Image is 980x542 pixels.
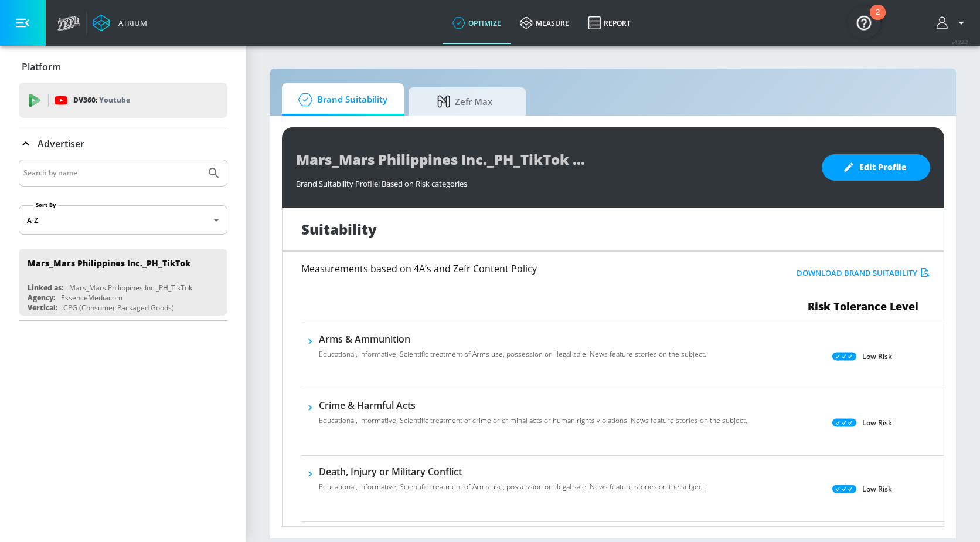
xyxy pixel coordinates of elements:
[19,127,227,160] div: Advertiser
[319,465,706,478] h6: Death, Injury or Military Conflict
[443,2,511,44] a: optimize
[114,18,147,28] div: Atrium
[319,399,747,433] div: Crime & Harmful ActsEducational, Informative, Scientific treatment of crime or criminal acts or h...
[33,201,59,209] label: Sort By
[19,50,227,83] div: Platform
[862,483,892,495] p: Low Risk
[301,264,730,273] h6: Measurements based on 4A’s and Zefr Content Policy
[69,283,192,293] div: Mars_Mars Philippines Inc._PH_TikTok
[579,2,640,44] a: Report
[862,416,892,429] p: Low Risk
[822,154,930,181] button: Edit Profile
[794,264,933,282] button: Download Brand Suitability
[808,299,918,313] span: Risk Tolerance Level
[23,165,201,181] input: Search by name
[876,12,880,28] div: 2
[319,349,706,360] p: Educational, Informative, Scientific treatment of Arms use, possession or illegal sale. News feat...
[19,249,227,316] div: Mars_Mars Philippines Inc._PH_TikTokLinked as:Mars_Mars Philippines Inc._PH_TikTokAgency:EssenceM...
[845,160,907,175] span: Edit Profile
[301,219,377,239] h1: Suitability
[63,303,174,313] div: CPG (Consumer Packaged Goods)
[294,86,387,114] span: Brand Suitability
[19,83,227,118] div: DV360: Youtube
[319,333,706,345] h6: Arms & Ammunition
[319,482,706,492] p: Educational, Informative, Scientific treatment of Arms use, possession or illegal sale. News feat...
[862,350,892,363] p: Low Risk
[19,160,227,320] div: Advertiser
[511,2,579,44] a: measure
[28,283,63,293] div: Linked as:
[28,293,55,303] div: Agency:
[848,6,880,39] button: Open Resource Center, 2 new notifications
[319,399,747,412] h6: Crime & Harmful Acts
[319,465,706,499] div: Death, Injury or Military ConflictEducational, Informative, Scientific treatment of Arms use, pos...
[28,258,190,269] div: Mars_Mars Philippines Inc._PH_TikTok
[93,14,147,32] a: Atrium
[99,94,130,106] p: Youtube
[420,87,509,116] span: Zefr Max
[319,333,706,367] div: Arms & AmmunitionEducational, Informative, Scientific treatment of Arms use, possession or illega...
[319,415,747,426] p: Educational, Informative, Scientific treatment of crime or criminal acts or human rights violatio...
[38,137,84,150] p: Advertiser
[22,60,61,73] p: Platform
[952,39,968,45] span: v 4.22.2
[19,244,227,320] nav: list of Advertiser
[61,293,122,303] div: EssenceMediacom
[28,303,57,313] div: Vertical:
[296,172,810,189] div: Brand Suitability Profile: Based on Risk categories
[19,205,227,235] div: A-Z
[73,94,130,107] p: DV360:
